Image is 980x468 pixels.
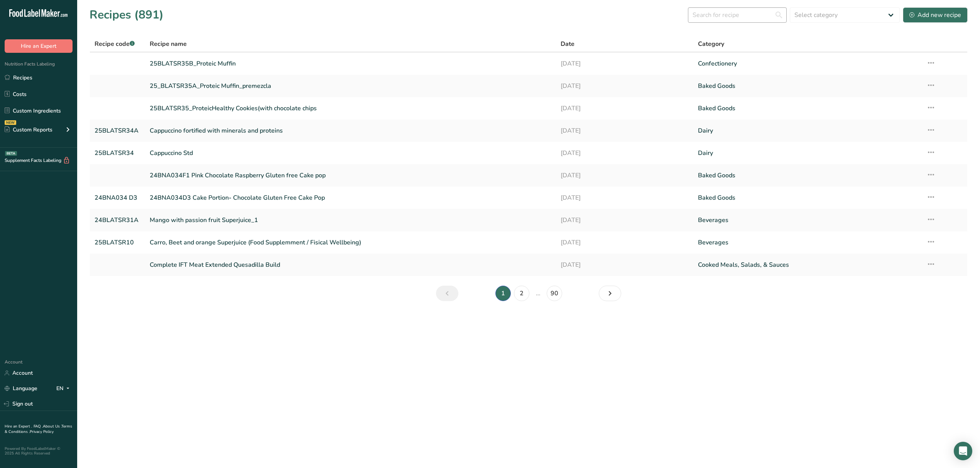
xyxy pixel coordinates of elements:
[95,40,135,48] span: Recipe code
[150,56,552,72] a: 25BLATSR35B_Proteic Muffin
[150,100,552,116] a: 25BLATSR35_ProteicHealthy Cookies(with chocolate chips
[561,234,688,251] a: [DATE]
[698,212,917,228] a: Beverages
[561,212,688,228] a: [DATE]
[514,286,529,301] a: Page 2.
[150,78,552,94] a: 25_BLATSR35A_Proteic Muffin_premezcla
[95,234,140,251] a: 25BLATSR10
[698,100,917,116] a: Baked Goods
[5,151,17,156] div: BETA
[561,145,688,161] a: [DATE]
[698,257,917,273] a: Cooked Meals, Salads, & Sauces
[698,56,917,72] a: Confectionery
[561,39,574,49] span: Date
[547,286,562,301] a: Page 90.
[561,257,688,273] a: [DATE]
[561,78,688,94] a: [DATE]
[698,39,724,49] span: Category
[561,100,688,116] a: [DATE]
[698,234,917,251] a: Beverages
[561,190,688,206] a: [DATE]
[95,123,140,139] a: 25BLATSR34A
[95,145,140,161] a: 25BLATSR34
[56,384,73,393] div: EN
[150,257,552,273] a: Complete IFT Meat Extended Quesadilla Build
[5,120,16,125] div: NEW
[698,145,917,161] a: Dairy
[698,167,917,183] a: Baked Goods
[561,123,688,139] a: [DATE]
[150,145,552,161] a: Cappuccino Std
[688,7,787,23] input: Search for recipe
[599,286,621,301] a: Next page
[698,190,917,206] a: Baked Goods
[34,424,43,429] a: FAQ .
[5,382,37,395] a: Language
[909,10,961,20] div: Add new recipe
[903,7,968,23] button: Add new recipe
[954,442,972,460] div: Open Intercom Messenger
[30,429,54,434] a: Privacy Policy
[5,446,73,456] div: Powered By FoodLabelMaker © 2025 All Rights Reserved
[150,212,552,228] a: Mango with passion fruit Superjuice_1
[5,126,52,134] div: Custom Reports
[561,167,688,183] a: [DATE]
[150,190,552,206] a: 24BNA034D3 Cake Portion- Chocolate Gluten Free Cake Pop
[561,56,688,72] a: [DATE]
[5,424,32,429] a: Hire an Expert .
[90,6,164,24] h1: Recipes (891)
[150,39,187,49] span: Recipe name
[150,123,552,139] a: Cappuccino fortified with minerals and proteins
[43,424,61,429] a: About Us .
[5,424,72,434] a: Terms & Conditions .
[150,167,552,183] a: 24BNA034F1 Pink Chocolate Raspberry Gluten free Cake pop
[150,234,552,251] a: Carro, Beet and orange Superjuice (Food Supplemment / Fisical Wellbeing)
[95,190,140,206] a: 24BNA034 D3
[436,286,458,301] a: Previous page
[5,39,73,53] button: Hire an Expert
[698,123,917,139] a: Dairy
[95,212,140,228] a: 24BLATSR31A
[698,78,917,94] a: Baked Goods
